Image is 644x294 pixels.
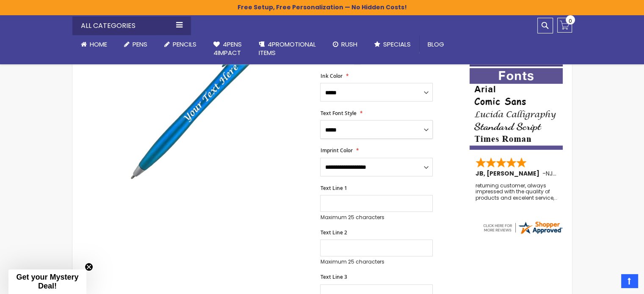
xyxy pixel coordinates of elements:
[324,35,366,54] a: Rush
[482,220,563,235] img: 4pens.com widget logo
[72,35,116,54] a: Home
[320,110,356,117] span: Text Font Style
[320,72,342,80] span: Ink Color
[320,273,347,280] span: Text Line 3
[173,40,196,49] span: Pencils
[259,40,316,57] span: 4PROMOTIONAL ITEMS
[116,35,156,54] a: Pens
[366,35,419,54] a: Specials
[213,40,242,57] span: 4Pens 4impact
[205,35,250,63] a: 4Pens4impact
[320,258,433,265] p: Maximum 25 characters
[419,35,453,54] a: Blog
[542,169,616,178] span: - ,
[428,40,444,49] span: Blog
[341,40,357,49] span: Rush
[320,214,433,221] p: Maximum 25 characters
[621,274,638,288] a: Top
[320,229,347,236] span: Text Line 2
[90,40,107,49] span: Home
[569,17,572,25] span: 0
[72,16,191,35] div: All Categories
[557,18,572,33] a: 0
[475,169,542,178] span: JB, [PERSON_NAME]
[85,263,93,271] button: Close teaser
[546,169,556,178] span: NJ
[8,269,86,294] div: Get your Mystery Deal!Close teaser
[383,40,411,49] span: Specials
[320,184,347,192] span: Text Line 1
[470,68,563,150] img: font-personalization-examples
[320,147,352,154] span: Imprint Color
[133,40,147,49] span: Pens
[250,35,324,63] a: 4PROMOTIONALITEMS
[156,35,205,54] a: Pencils
[16,273,78,290] span: Get your Mystery Deal!
[475,183,558,201] div: returning customer, always impressed with the quality of products and excelent service, will retu...
[482,230,563,237] a: 4pens.com certificate URL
